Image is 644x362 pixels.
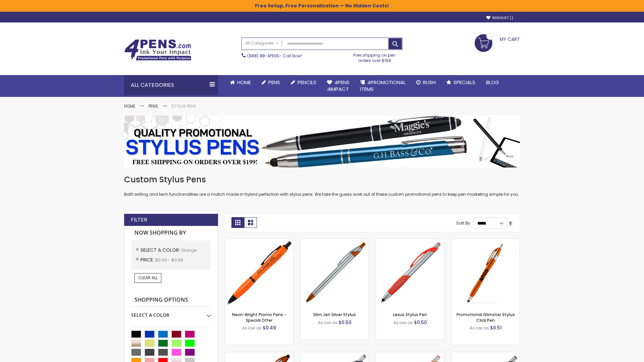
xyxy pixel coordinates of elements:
[225,239,293,307] img: Neon-Bright Promo Pens-Orange
[124,103,135,109] a: Home
[149,103,158,109] a: Pens
[256,75,285,90] a: Pens
[301,239,369,244] a: Slim Jen Silver Stylus-Orange
[131,216,147,224] strong: Filter
[327,79,350,93] span: 4Pens 4impact
[393,312,427,317] a: Lexus Stylus Pen
[393,320,413,325] span: As low as
[135,273,161,283] a: Clear All
[155,257,183,263] span: $0.00 - $0.99
[322,75,355,97] a: 4Pens4impact
[171,103,196,109] strong: Stylus Pens
[411,75,441,90] a: Rush
[131,293,211,307] strong: Shopping Options
[360,79,406,93] span: 4PROMOTIONAL ITEMS
[486,79,499,86] span: Blog
[237,79,251,86] span: Home
[338,319,352,326] span: $0.50
[451,239,520,244] a: Promotional iSlimster Stylus Click Pen-Orange
[376,239,444,244] a: Lexus Stylus Pen-Orange
[451,239,520,307] img: Promotional iSlimster Stylus Click Pen-Orange
[247,53,302,59] span: - Call Now!
[242,38,282,49] a: All Categories
[131,226,211,240] strong: Now Shopping by
[181,247,197,253] span: Orange
[138,275,158,281] span: Clear All
[141,247,181,253] span: Select A Color
[231,217,244,228] strong: Grid
[301,352,369,358] a: Boston Stylus Pen-Orange
[451,352,520,358] a: Lexus Metallic Stylus Pen-Orange
[486,15,513,20] a: Wishlist
[225,239,293,244] a: Neon-Bright Promo Pens-Orange
[414,319,427,326] span: $0.50
[247,53,279,59] a: (888) 88-4PENS
[124,116,520,168] img: Stylus Pens
[470,325,489,331] span: As low as
[441,75,481,90] a: Specials
[242,325,262,331] span: As low as
[457,312,515,323] a: Promotional iSlimster Stylus Click Pen
[376,239,444,307] img: Lexus Stylus Pen-Orange
[263,324,276,331] span: $0.49
[453,79,475,86] span: Specials
[268,79,280,86] span: Pens
[423,79,436,86] span: Rush
[490,324,502,331] span: $0.51
[298,79,316,86] span: Pencils
[301,239,369,307] img: Slim Jen Silver Stylus-Orange
[456,220,470,226] label: Sort By
[124,75,218,95] div: All Categories
[346,50,403,63] div: Free shipping on pen orders over $199
[124,174,520,185] h1: Custom Stylus Pens
[318,320,337,325] span: As low as
[232,312,286,323] a: Neon-Bright Promo Pens - Special Offer
[285,75,322,90] a: Pencils
[131,307,211,318] div: Select A Color
[355,75,411,97] a: 4PROMOTIONALITEMS
[124,39,191,61] img: 4Pens Custom Pens and Promotional Products
[313,312,356,317] a: Slim Jen Silver Stylus
[376,352,444,358] a: Boston Silver Stylus Pen-Orange
[245,41,279,46] span: All Categories
[141,256,155,263] span: Price
[225,75,256,90] a: Home
[124,174,520,197] div: Both writing and tech functionalities are a match made in hybrid perfection with stylus pens. We ...
[225,352,293,358] a: TouchWrite Query Stylus Pen-Orange
[481,75,504,90] a: Blog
